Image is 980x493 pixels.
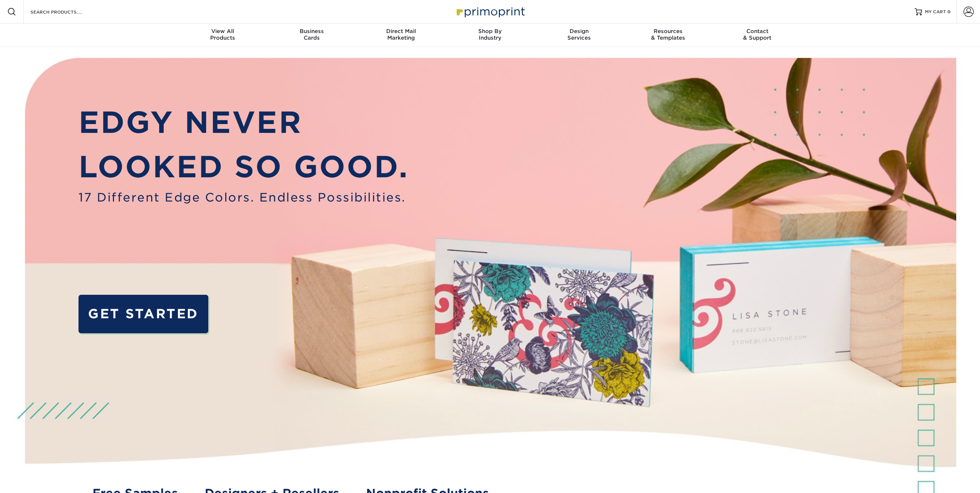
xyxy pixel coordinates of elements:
[713,28,802,35] span: Contact
[713,28,802,41] div: & Support
[78,295,209,334] a: GET STARTED
[713,23,802,47] a: Contact& Support
[624,23,713,47] a: Resources& Templates
[624,28,713,41] div: & Templates
[925,9,946,15] span: MY CART
[446,23,535,47] a: Shop ByIndustry
[178,28,267,35] span: View All
[534,28,624,35] span: Design
[2,471,62,490] iframe: Google Customer Reviews
[267,28,356,35] span: Business
[453,4,527,19] img: Primoprint
[78,100,409,144] p: EDGY NEVER
[356,28,446,41] div: Marketing
[178,23,267,47] a: View AllProducts
[446,28,535,41] div: Industry
[947,9,951,14] span: 0
[624,28,713,35] span: Resources
[356,28,446,35] span: Direct Mail
[267,28,356,41] div: Cards
[178,28,267,41] div: Products
[78,189,409,206] span: 17 Different Edge Colors. Endless Possibilities.
[78,145,409,189] p: LOOKED SO GOOD.
[356,23,446,47] a: Direct MailMarketing
[30,7,101,16] input: SEARCH PRODUCTS.....
[267,23,356,47] a: BusinessCards
[534,23,624,47] a: DesignServices
[446,28,535,35] span: Shop By
[534,28,624,41] div: Services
